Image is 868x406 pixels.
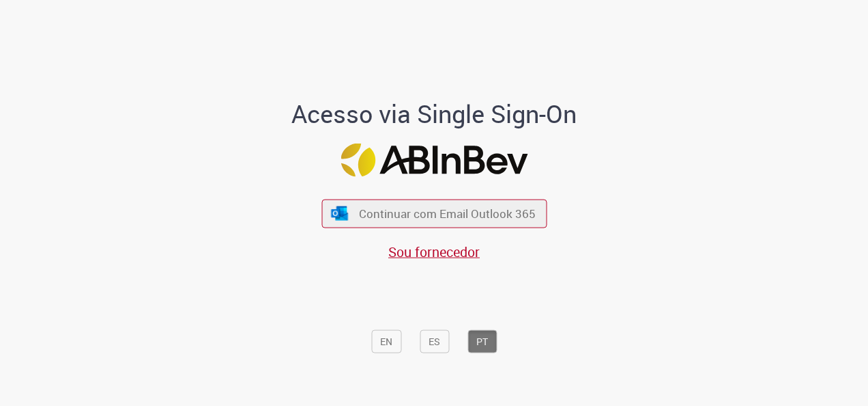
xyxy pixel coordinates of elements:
[321,200,547,228] button: ícone Azure/Microsoft 360 Continuar com Email Outlook 365
[359,206,536,221] span: Continuar com Email Outlook 365
[245,100,624,127] h1: Acesso via Single Sign-On
[388,242,480,260] a: Sou fornecedor
[420,329,449,353] button: ES
[371,329,401,353] button: EN
[330,206,349,220] img: ícone Azure/Microsoft 360
[467,329,497,353] button: PT
[341,144,527,177] img: Logo ABInBev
